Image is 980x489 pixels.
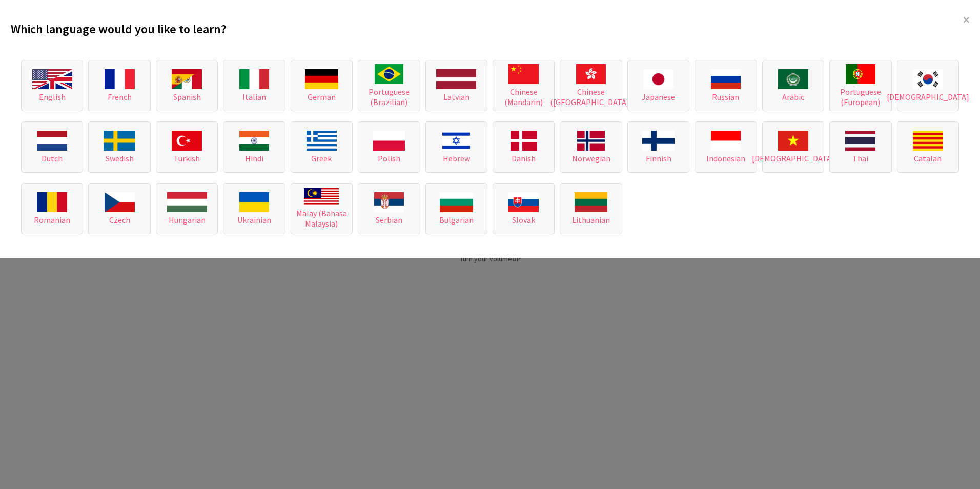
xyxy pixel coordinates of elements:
[21,60,83,111] button: English
[378,153,400,164] span: Polish
[358,183,420,234] button: Serbian
[425,183,487,234] button: Bulgarian
[156,183,218,234] button: Hungarian
[32,69,72,89] img: English
[642,92,675,102] span: Japanese
[443,153,470,164] span: Hebrew
[642,131,675,151] img: Finnish
[239,131,270,151] img: Hindi
[511,131,537,151] img: Danish
[627,60,689,111] button: Japanese
[575,192,608,212] img: Lithuanian
[296,208,347,229] span: Malay (Bahasa Malaysia)
[493,60,555,111] button: Chinese (Mandarin)
[156,60,218,111] button: Spanish
[913,131,943,151] img: Catalan
[576,64,606,84] img: Chinese (Mandarin)
[237,215,271,225] span: Ukrainian
[425,60,487,111] button: Latvian
[829,121,891,173] button: Thai
[104,131,135,151] img: Swedish
[436,69,476,89] img: Latvian
[305,69,338,89] img: German
[627,121,689,173] button: Finnish
[829,60,891,111] button: Portuguese (European)
[21,183,83,234] button: Romanian
[560,60,622,111] button: Chinese ([GEOGRAPHIC_DATA])
[711,131,741,151] img: Indonesian
[304,188,339,206] img: Malay (Bahasa Malaysia)
[172,131,202,151] img: Turkish
[439,215,474,225] span: Bulgarian
[913,69,943,89] img: Korean
[358,121,420,173] button: Polish
[512,215,535,225] span: Slovak
[373,131,405,151] img: Polish
[374,192,404,212] img: Serbian
[358,60,420,111] button: Portuguese (Brazilian)
[39,92,66,102] span: English
[108,92,132,102] span: French
[512,153,536,164] span: Danish
[443,92,469,102] span: Latvian
[425,121,487,173] button: Hebrew
[42,153,63,164] span: Dutch
[498,87,549,107] span: Chinese (Mandarin)
[835,87,886,107] span: Portuguese (European)
[106,153,134,164] span: Swedish
[245,153,263,164] span: Hindi
[223,60,285,111] button: Italian
[172,69,202,89] img: Spanish
[897,121,959,173] button: Catalan
[493,121,555,173] button: Danish
[167,192,207,212] img: Hungarian
[963,10,970,29] span: ×
[560,183,622,234] button: Lithuanian
[109,215,130,225] span: Czech
[706,153,745,164] span: Indonesian
[695,60,757,111] button: Russian
[291,183,353,234] button: Malay (Bahasa Malaysia)
[711,69,741,89] img: Russian
[643,69,673,89] img: Japanese
[311,153,332,164] span: Greek
[560,121,622,173] button: Norwegian
[887,92,969,102] span: [DEMOGRAPHIC_DATA]
[440,192,473,212] img: Bulgarian
[442,131,470,151] img: Hebrew
[173,92,201,102] span: Spanish
[37,192,67,212] img: Romanian
[752,153,834,164] span: [DEMOGRAPHIC_DATA]
[375,64,403,84] img: Portuguese (Brazilian)
[242,92,266,102] span: Italian
[852,153,868,164] span: Thai
[308,92,336,102] span: German
[169,215,206,225] span: Hungarian
[239,69,270,89] img: Italian
[572,215,610,225] span: Lithuanian
[363,87,414,107] span: Portuguese (Brazilian)
[88,121,150,173] button: Swedish
[34,215,70,225] span: Romanian
[914,153,942,164] span: Catalan
[11,21,969,37] h2: Which language would you like to learn?
[572,153,610,164] span: Norwegian
[174,153,200,164] span: Turkish
[105,69,135,89] img: French
[291,121,353,173] button: Greek
[239,192,270,212] img: Ukrainian
[695,121,757,173] button: Indonesian
[88,60,150,111] button: French
[762,60,824,111] button: Arabic
[307,131,337,151] img: Greek
[376,215,402,225] span: Serbian
[223,121,285,173] button: Hindi
[37,131,67,151] img: Dutch
[778,69,808,89] img: Arabic
[897,60,959,111] button: [DEMOGRAPHIC_DATA]
[782,92,804,102] span: Arabic
[577,131,605,151] img: Norwegian
[508,64,539,84] img: Chinese (Mandarin)
[291,60,353,111] button: German
[550,87,632,107] span: Chinese ([GEOGRAPHIC_DATA])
